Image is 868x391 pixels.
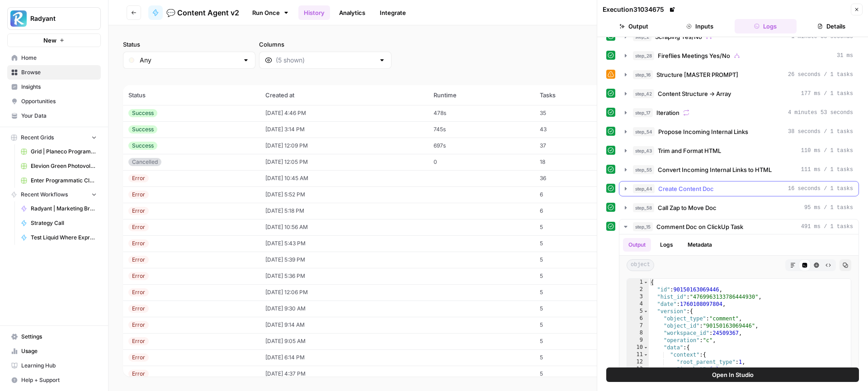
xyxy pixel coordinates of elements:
span: (47 records) [123,69,854,85]
a: 💬 Content Agent v2 [148,5,239,20]
td: [DATE] 9:05 AM [260,333,428,349]
div: Error [128,321,149,329]
span: object [627,259,654,271]
button: Inputs [669,19,731,33]
div: Error [128,337,149,345]
td: [DATE] 10:45 AM [260,170,428,186]
div: 12 [627,358,649,366]
div: 9 [627,337,649,344]
span: Create Content Doc [658,184,714,193]
a: Elevion Green Photovoltaik + [Gewerbe] [17,159,101,173]
div: 3 [627,293,649,300]
th: Tasks [534,85,618,105]
div: Error [128,174,149,182]
span: Settings [21,333,97,341]
span: Convert Incoming Internal Links to HTML [658,165,772,174]
button: New [7,33,101,47]
span: Learning Hub [21,362,97,370]
th: Created at [260,85,428,105]
span: 491 ms / 1 tasks [801,223,853,231]
td: 36 [534,170,618,186]
span: Recent Grids [21,134,54,142]
td: [DATE] 5:36 PM [260,268,428,284]
td: 697s [428,138,534,154]
div: Success [128,109,157,117]
div: Error [128,353,149,362]
span: Propose Incoming Internal Links [658,127,748,136]
span: 16 seconds / 1 tasks [788,185,853,193]
td: [DATE] 3:14 PM [260,121,428,138]
td: 5 [534,219,618,235]
div: 8 [627,329,649,337]
button: 26 seconds / 1 tasks [619,67,859,82]
th: Runtime [428,85,534,105]
button: Logs [655,238,679,252]
div: Error [128,305,149,313]
button: 110 ms / 1 tasks [619,143,859,158]
span: 💬 Content Agent v2 [166,7,239,18]
span: 110 ms / 1 tasks [801,147,853,155]
span: step_55 [633,165,654,174]
a: Insights [7,80,101,94]
div: 2 [627,286,649,293]
span: step_42 [633,89,654,98]
td: 5 [534,268,618,284]
td: 18 [534,154,618,170]
div: Error [128,207,149,215]
button: 4 minutes 53 seconds [619,105,859,120]
div: Success [128,142,157,150]
span: Call Zap to Move Doc [658,203,717,212]
td: 5 [534,349,618,366]
span: Elevion Green Photovoltaik + [Gewerbe] [31,162,97,170]
span: Recent Workflows [21,191,68,199]
span: Fireflies Meetings Yes/No [658,51,730,60]
button: Output [623,238,651,252]
div: Error [128,239,149,248]
td: [DATE] 4:37 PM [260,366,428,382]
div: Error [128,288,149,296]
input: Any [140,56,239,65]
td: [DATE] 4:46 PM [260,105,428,121]
button: Help + Support [7,373,101,387]
button: Recent Grids [7,131,101,144]
td: [DATE] 5:18 PM [260,203,428,219]
td: 5 [534,300,618,317]
a: Learning Hub [7,358,101,373]
button: Details [800,19,863,33]
span: Enter Programmatic Cluster Wärmepumpe Förderung + Local [31,176,97,185]
a: Grid | Planeco Programmatic Cluster [17,144,101,159]
button: 31 ms [619,48,859,63]
span: Toggle code folding, rows 10 through 41 [643,344,648,351]
a: History [298,5,330,20]
button: Open In Studio [606,367,859,382]
td: 5 [534,317,618,333]
a: Opportunities [7,94,101,109]
button: Metadata [682,238,717,252]
td: [DATE] 6:14 PM [260,349,428,366]
span: Help + Support [21,376,97,384]
a: Integrate [374,5,411,20]
div: 6 [627,315,649,322]
input: (5 shown) [276,56,375,65]
a: Your Data [7,109,101,123]
span: 4 minutes 53 seconds [788,109,853,117]
span: step_44 [633,184,655,193]
div: 11 [627,351,649,358]
td: 5 [534,366,618,382]
button: 177 ms / 1 tasks [619,86,859,101]
div: Error [128,256,149,264]
span: step_16 [633,70,653,79]
span: Comment Doc on ClickUp Task [656,222,743,231]
span: Toggle code folding, rows 5 through 49 [643,308,648,315]
span: Usage [21,347,97,355]
span: Browse [21,68,97,76]
button: Recent Workflows [7,188,101,201]
span: Content Structure → Array [658,89,731,98]
span: New [43,36,57,45]
a: Usage [7,344,101,358]
a: Run Once [246,5,295,20]
div: Cancelled [128,158,161,166]
button: Workspace: Radyant [7,7,101,30]
td: 43 [534,121,618,138]
span: Radyant | Marketing Breakdowns | Newsletter [31,205,97,213]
